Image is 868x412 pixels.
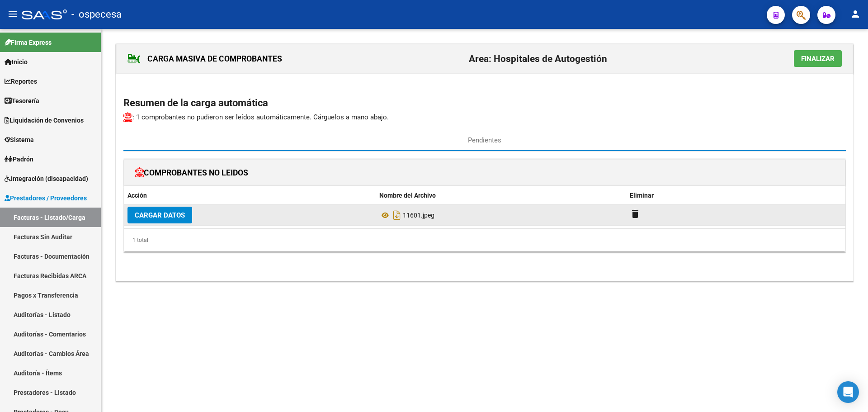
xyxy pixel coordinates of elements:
span: Sistema [5,135,34,145]
span: Firma Express [5,38,52,47]
span: Integración (discapacidad) [5,174,88,184]
h1: COMPROBANTES NO LEIDOS [135,166,248,180]
span: Reportes [5,76,37,86]
h2: Area: Hospitales de Autogestión [469,50,607,67]
mat-icon: person [850,9,861,19]
i: Descargar documento [391,208,403,223]
datatable-header-cell: Eliminar [626,186,845,205]
span: Tesorería [5,96,39,106]
span: Nombre del Archivo [379,192,436,199]
div: Open Intercom Messenger [837,381,859,403]
span: Cargar Datos [135,211,185,219]
button: Cargar Datos [127,207,192,223]
div: 1 total [124,229,845,251]
mat-icon: delete [630,208,641,219]
datatable-header-cell: Nombre del Archivo [376,186,627,205]
span: Finalizar [801,55,835,63]
span: Eliminar [630,192,654,199]
h1: CARGA MASIVA DE COMPROBANTES [127,52,282,66]
span: 11601.jpeg [403,212,434,219]
span: Prestadores / Proveedores [5,193,87,203]
datatable-header-cell: Acción [124,186,376,205]
button: Finalizar [794,50,842,67]
span: Acción [127,192,147,199]
span: Padrón [5,154,33,164]
p: : 1 comprobantes no pudieron ser leídos automáticamente. Cárguelos a mano abajo. [123,112,846,122]
span: - ospecesa [71,5,122,24]
span: Liquidación de Convenios [5,115,84,125]
mat-icon: menu [7,9,18,19]
span: Pendientes [468,135,501,145]
span: Inicio [5,57,28,67]
h2: Resumen de la carga automática [123,95,846,112]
